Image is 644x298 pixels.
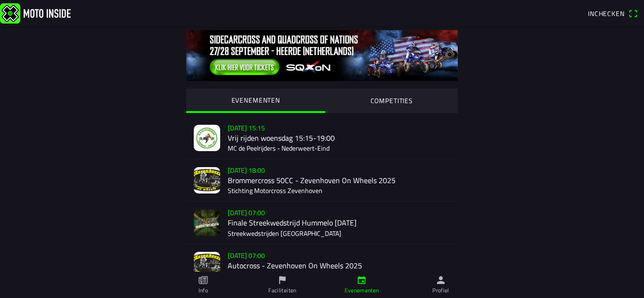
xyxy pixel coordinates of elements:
[268,286,296,295] ion-label: Faciliteiten
[583,5,642,21] a: Incheckenqr scanner
[194,252,220,278] img: mBcQMagLMxzNEVoW9kWH8RIERBgDR7O2pMCJ3QD2.jpg
[186,30,458,81] img: 0tIKNvXMbOBQGQ39g5GyH2eKrZ0ImZcyIMR2rZNf.jpg
[194,167,220,193] img: ZWpMevB2HtM9PSRG0DOL5BeeSKRJMujE3mbAFX0B.jpg
[186,159,458,201] a: [DATE] 18:00Brommercross 50CC - Zevenhoven On Wheels 2025Stichting Motorcross Zevenhoven
[186,244,458,287] a: [DATE] 07:00Autocross - Zevenhoven On Wheels 2025Stichting Motorcross Zevenhoven
[186,89,325,113] ion-segment-button: EVENEMENTEN
[325,89,458,113] ion-segment-button: COMPETITIES
[432,286,449,295] ion-label: Profiel
[588,8,625,18] span: Inchecken
[186,201,458,244] a: [DATE] 07:00Finale Streekwedstrijd Hummelo [DATE]Streekwedstrijden [GEOGRAPHIC_DATA]
[194,209,220,236] img: t43s2WqnjlnlfEGJ3rGH5nYLUnlJyGok87YEz3RR.jpg
[277,275,288,285] ion-icon: flag
[436,275,446,285] ion-icon: person
[345,286,379,295] ion-label: Evenementen
[198,275,208,285] ion-icon: paper
[198,286,208,295] ion-label: Info
[194,125,220,151] img: 9nWAktC9H3x56e7poq8aoe8N5qNogsblFokeaBHH.jpg
[186,117,458,159] a: [DATE] 15:15Vrij rijden woensdag 15:15-19:00MC de Peelrijders - Nederweert-Eind
[356,275,367,285] ion-icon: calendar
